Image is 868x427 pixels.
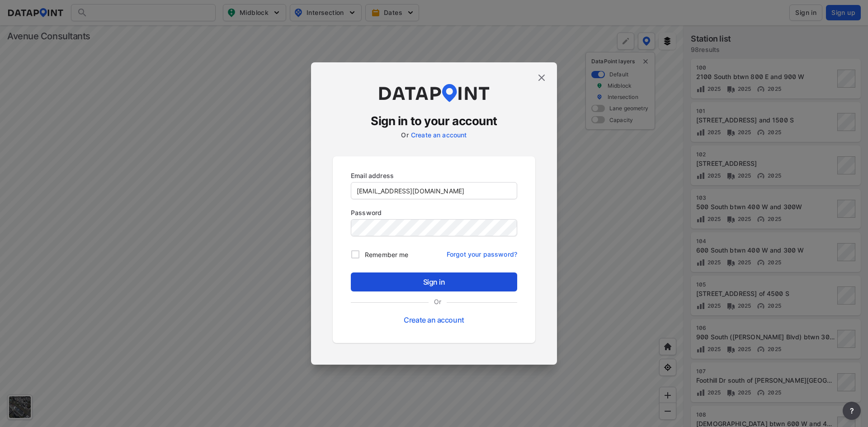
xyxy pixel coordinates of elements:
[377,84,491,102] img: dataPointLogo.9353c09d.svg
[365,250,408,259] span: Remember me
[404,315,464,324] a: Create an account
[411,131,467,139] a: Create an account
[351,171,517,180] p: Email address
[848,405,855,416] span: ?
[358,277,510,287] span: Sign in
[447,245,517,259] a: Forgot your password?
[351,183,517,199] input: you@example.com
[536,72,547,83] img: close.efbf2170.svg
[351,272,517,291] button: Sign in
[401,131,408,139] label: Or
[351,208,517,217] p: Password
[843,402,861,420] button: more
[333,113,535,129] h3: Sign in to your account
[429,297,447,306] label: Or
